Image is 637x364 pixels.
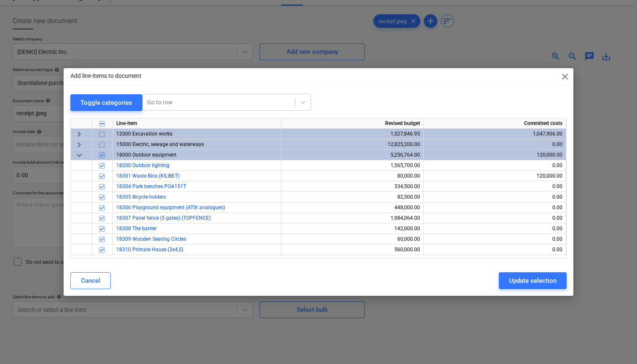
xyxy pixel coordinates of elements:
span: 18000 Outdoor equipment [116,152,177,158]
a: 18301 Waste Bins (KILIBET) [116,173,179,179]
div: Line-item [113,118,281,129]
div: Committed costs [424,118,566,129]
div: 0.00 [427,202,562,213]
button: Toggle categories [70,94,142,111]
p: Add line-items to document [70,72,142,80]
div: 0.00 [427,181,562,192]
div: 120,000.00 [427,171,562,181]
span: close [560,72,570,82]
div: 0.00 [427,234,562,244]
span: keyboard_arrow_right [74,140,84,150]
div: Cancel [81,275,100,286]
div: 0.00 [427,223,562,234]
button: Update selection [499,272,567,289]
div: 1,047,906.00 [427,129,562,139]
div: 142,000.00 [285,223,420,234]
div: 5,256,764.00 [285,150,420,160]
div: Toggle categories [80,97,132,108]
div: 0.00 [427,160,562,171]
div: 1,565,700.00 [285,160,420,171]
div: 1,527,846.95 [285,129,420,139]
div: 1,984,064.00 [285,213,420,223]
div: 60,000.00 [285,234,420,244]
span: 15000 Electric, sewage and waterways [116,141,204,147]
a: 18307 Panel fence (5 gates) (TOPFENCE) [116,215,211,221]
a: 18200 Outdoor lighting [116,162,169,168]
div: Revised budget [281,118,424,129]
div: 0.00 [427,213,562,223]
div: 560,000.00 [285,244,420,255]
a: 18310 Primate House (3x4,5) [116,247,183,252]
span: keyboard_arrow_down [74,150,84,160]
span: keyboard_arrow_right [74,129,84,139]
div: 334,500.00 [285,181,420,192]
div: 12,825,200.00 [285,139,420,150]
iframe: Chat Widget [595,324,637,364]
div: 80,000.00 [285,171,420,181]
div: 0.00 [427,192,562,202]
a: 18308 The barrier [116,226,157,231]
div: 0.00 [427,244,562,255]
div: 448,000.00 [285,202,420,213]
a: 18306 Playground equipment (ATIX analogues) [116,205,225,210]
div: 82,500.00 [285,192,420,202]
a: 18304 Park benches POA151T [116,183,186,189]
button: Cancel [70,272,111,289]
div: Update selection [509,275,557,286]
div: 120,000.00 [427,150,562,160]
div: 0.00 [427,139,562,150]
span: 12000 Excavation works [116,131,172,137]
a: 18309 Wooden Seating Circles [116,236,186,242]
a: 18305 Bicycle holders [116,194,166,200]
